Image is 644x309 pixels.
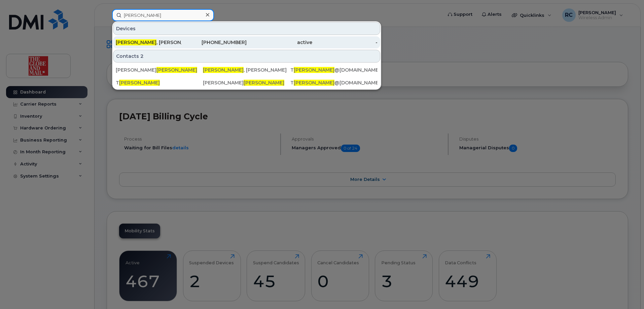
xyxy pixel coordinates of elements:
[113,77,380,89] a: T[PERSON_NAME][PERSON_NAME][PERSON_NAME]T[PERSON_NAME]@[DOMAIN_NAME]
[294,67,334,73] span: [PERSON_NAME]
[247,39,312,46] div: active
[116,79,203,86] div: T
[113,64,380,76] a: [PERSON_NAME][PERSON_NAME][PERSON_NAME], [PERSON_NAME]T[PERSON_NAME]@[DOMAIN_NAME]
[119,80,160,86] span: [PERSON_NAME]
[290,79,378,86] div: T @[DOMAIN_NAME]
[181,39,247,46] div: [PHONE_NUMBER]
[116,67,203,73] div: [PERSON_NAME]
[113,36,380,48] a: [PERSON_NAME], [PERSON_NAME][PHONE_NUMBER]active-
[140,53,144,60] span: 2
[113,22,380,35] div: Devices
[290,67,378,73] div: T @[DOMAIN_NAME]
[116,39,156,45] span: [PERSON_NAME]
[203,67,290,73] div: , [PERSON_NAME]
[113,50,380,63] div: Contacts
[312,39,378,46] div: -
[116,39,181,46] div: , [PERSON_NAME]
[294,80,334,86] span: [PERSON_NAME]
[203,79,290,86] div: [PERSON_NAME]
[156,67,197,73] span: [PERSON_NAME]
[244,80,284,86] span: [PERSON_NAME]
[203,67,244,73] span: [PERSON_NAME]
